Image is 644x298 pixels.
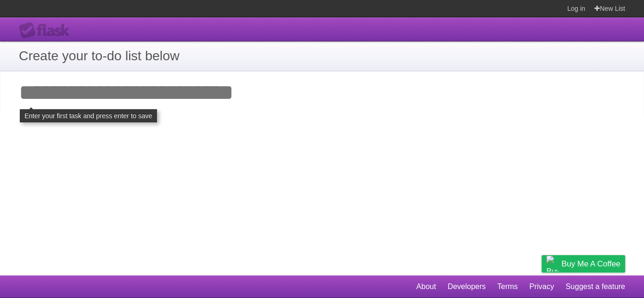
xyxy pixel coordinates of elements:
[566,278,625,296] a: Suggest a feature
[497,278,518,296] a: Terms
[416,278,436,296] a: About
[561,256,620,272] span: Buy me a coffee
[546,256,559,272] img: Buy me a coffee
[542,255,625,273] a: Buy me a coffee
[19,22,75,39] div: Flask
[447,278,486,296] a: Developers
[529,278,554,296] a: Privacy
[19,46,625,66] h1: Create your to-do list below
